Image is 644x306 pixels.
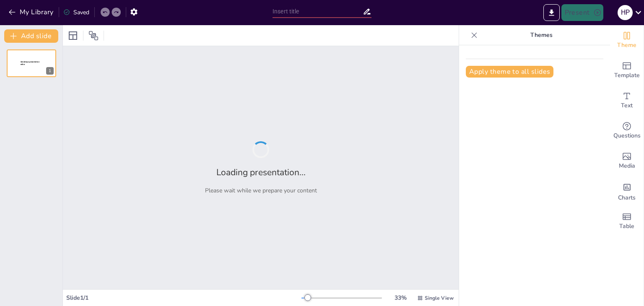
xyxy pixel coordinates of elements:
span: Questions [613,131,641,140]
div: H p [618,5,633,20]
div: Add images, graphics, shapes or video [610,146,644,176]
span: Theme [617,41,636,50]
div: 1 [46,67,54,75]
button: Add slide [4,29,58,43]
div: 1 [7,49,56,77]
span: Charts [618,193,636,202]
span: Single View [425,295,454,301]
div: Change the overall theme [610,25,644,55]
span: Media [619,161,635,171]
span: Template [614,71,640,80]
div: Add ready made slides [610,55,644,86]
h2: Loading presentation... [216,166,306,178]
input: Insert title [273,5,363,18]
div: Add charts and graphs [610,176,644,206]
div: Get real-time input from your audience [610,116,644,146]
div: Layout [66,29,80,42]
div: 33 % [390,294,410,302]
span: Sendsteps presentation editor [21,61,39,65]
button: Apply theme to all slides [466,66,553,78]
span: Position [88,31,99,41]
div: Slide 1 / 1 [66,294,301,302]
span: Table [619,222,634,231]
button: H p [618,4,633,21]
div: Add text boxes [610,86,644,116]
p: Please wait while we prepare your content [205,187,317,194]
button: My Library [6,5,57,19]
div: Saved [63,8,89,16]
button: Present [561,4,603,21]
button: Export to PowerPoint [543,4,560,21]
div: Add a table [610,206,644,236]
p: Themes [481,25,602,45]
span: Text [621,101,633,110]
